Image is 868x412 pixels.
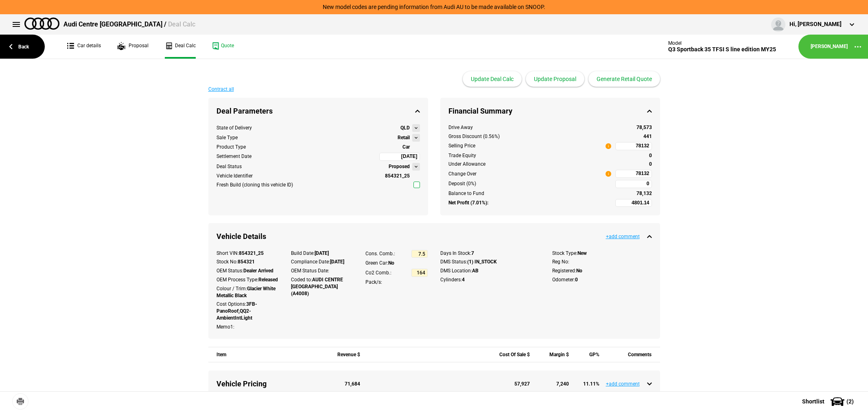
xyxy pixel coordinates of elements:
img: audi.png [24,18,59,30]
div: Short VIN: [216,250,279,257]
div: Memo1: [216,324,279,331]
div: Deal Parameters [208,98,428,124]
strong: 57,927 [514,381,530,387]
div: 11.11 % [578,381,600,388]
strong: Dealer Arrived [243,268,273,274]
span: ( 2 ) [846,399,854,404]
div: Co2 Comb.: [365,270,391,276]
input: 78132 [615,170,652,178]
div: Compliance Date: [291,259,353,265]
div: Reg No: [552,259,652,265]
strong: 7,240 [556,381,569,387]
strong: Glacier White Metallic Black [216,286,275,298]
div: Colour / Trim: [216,285,279,299]
strong: 7 [471,250,474,256]
div: Vehicle Details [208,223,660,250]
div: Coded to: [291,276,353,297]
div: Registered: [552,267,652,274]
div: Stock Type: [552,250,652,257]
strong: 78,573 [636,125,652,130]
input: 164 [411,269,428,277]
div: Item [216,347,321,362]
a: Proposal [117,35,149,59]
strong: 4 [462,277,465,283]
button: Update Proposal [526,71,584,87]
a: [PERSON_NAME] [811,43,848,50]
strong: AUDI CENTRE [GEOGRAPHIC_DATA] (A4008) [291,277,343,296]
strong: No [576,268,582,274]
div: Days In Stock: [440,250,540,257]
strong: No [388,260,394,266]
button: +add comment [606,381,640,386]
strong: AB [472,268,479,274]
strong: 0 [649,153,652,158]
div: Product Type [216,144,246,151]
strong: 78,132 [636,191,652,196]
button: Update Deal Calc [463,71,522,87]
strong: 0 [649,161,652,167]
div: DMS Location: [440,267,540,274]
input: 7.5 [411,250,428,258]
span: i [606,171,611,177]
strong: Proposed [389,163,410,170]
strong: 854321_25 [239,250,264,256]
div: OEM Status: [216,267,279,274]
strong: Car [402,144,410,150]
strong: (1) IN_STOCK [467,259,497,265]
div: Stock No: [216,259,279,265]
div: Trade Equity [448,152,611,159]
input: 78132 [615,142,652,150]
div: Model [668,40,776,46]
div: GP% [578,347,600,362]
div: Selling Price [448,142,475,149]
input: 0 [615,180,652,188]
div: Cost Options: [216,301,279,321]
div: Fresh Build (cloning this vehicle ID) [216,182,293,188]
strong: 0 [575,277,578,283]
strong: 71,684 [345,381,360,387]
strong: 441 [643,134,652,139]
a: Deal Calc [165,35,196,59]
strong: 854321_25 [385,173,410,179]
strong: QLD [400,125,410,131]
div: State of Delivery [216,125,252,131]
a: Car details [67,35,101,59]
div: DMS Status: [440,259,540,265]
strong: Net Profit (7.01%): [448,199,488,206]
span: Deal Calc [168,20,195,28]
input: 4801.14 [615,199,652,207]
div: Audi Centre [GEOGRAPHIC_DATA] / [63,20,195,29]
strong: [DATE] [315,250,329,256]
strong: Released [258,277,278,283]
strong: Retail [398,134,410,141]
input: 12/09/2025 [379,153,420,161]
div: Comments [608,347,652,362]
div: Cylinders: [440,276,540,283]
div: Drive Away [448,124,611,131]
button: Generate Retail Quote [588,71,660,87]
strong: 3FB-PanoRoof,QQ2-AmbientIntLight [216,301,257,321]
div: Under Allowance [448,161,611,168]
button: Contract all [208,87,234,92]
div: OEM Process Type: [216,276,279,283]
span: Shortlist [802,399,824,404]
div: Revenue $ [330,347,360,362]
div: Balance to Fund [448,190,611,197]
a: Quote [212,35,234,59]
div: Cons. Comb.: [365,250,395,257]
div: Settlement Date [216,153,251,160]
div: Deposit (0%) [448,180,611,187]
div: Gross Discount (0.56%) [448,133,611,140]
div: Vehicle Identifier [216,173,253,180]
div: Build Date: [291,250,353,257]
div: Deal Status [216,163,242,170]
button: ... [848,37,868,57]
strong: New [577,250,587,256]
div: OEM Status Date: [291,267,353,274]
div: Sale Type [216,134,238,141]
div: Financial Summary [440,98,660,124]
div: Odometer: [552,276,652,283]
div: Pack/s: [365,279,428,286]
button: +add comment [606,234,640,239]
